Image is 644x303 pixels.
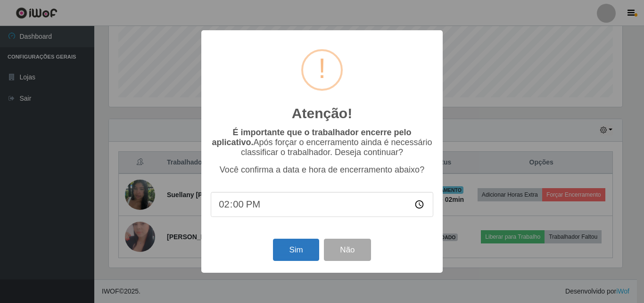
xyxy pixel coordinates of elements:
[273,239,319,261] button: Sim
[211,165,433,175] p: Você confirma a data e hora de encerramento abaixo?
[324,239,371,261] button: Não
[212,128,411,147] b: É importante que o trabalhador encerre pelo aplicativo.
[211,128,433,157] p: Após forçar o encerramento ainda é necessário classificar o trabalhador. Deseja continuar?
[292,105,352,122] h2: Atenção!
